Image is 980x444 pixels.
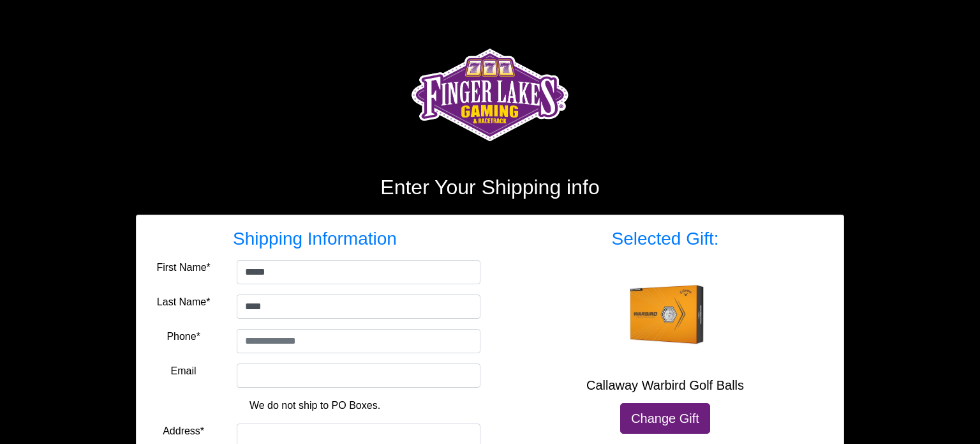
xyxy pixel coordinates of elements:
img: Callaway Warbird Golf Balls [614,277,716,356]
img: Logo [408,32,573,160]
h3: Selected Gift: [500,228,831,250]
label: Phone* [167,329,200,344]
label: Address* [163,424,204,439]
p: We do not ship to PO Boxes. [159,398,471,413]
h5: Callaway Warbird Golf Balls [500,378,831,393]
h2: Enter Your Shipping info [136,175,844,199]
h3: Shipping Information [149,228,480,250]
label: Email [171,364,197,379]
label: Last Name* [157,295,211,310]
a: Change Gift [620,403,710,434]
label: First Name* [156,260,210,275]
